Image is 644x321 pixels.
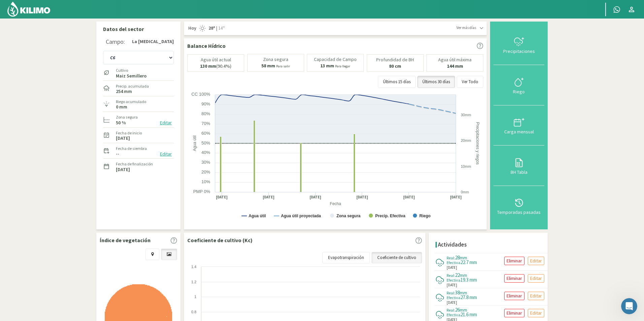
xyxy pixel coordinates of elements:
[456,25,476,31] span: Ver más días
[217,25,225,32] span: 14º
[495,170,542,174] div: BH Tabla
[493,186,544,226] button: Temporadas pasadas
[314,57,357,62] p: Capacidad de Campo
[192,135,197,151] text: Agua útil
[460,290,467,296] span: mm
[187,42,226,50] p: Balance Hídrico
[447,278,460,283] span: Efectiva
[461,138,471,142] text: 20mm
[460,311,477,318] span: 21.6 mm
[460,259,477,265] span: 22.7 mm
[208,25,215,31] strong: 28º
[187,25,196,32] span: Hoy
[116,114,138,120] label: Zona segura
[528,309,544,317] button: Editar
[493,146,544,186] button: BH Tabla
[191,280,196,284] text: 1.2
[100,236,151,244] p: Índice de vegetación
[530,309,542,317] p: Editar
[201,121,210,126] text: 70%
[447,300,457,306] span: [DATE]
[530,292,542,300] p: Editar
[201,150,210,155] text: 40%
[191,92,210,97] text: CC 100%
[461,113,471,117] text: 30mm
[447,290,455,295] span: Real:
[103,25,174,33] p: Datos del sector
[455,289,460,296] span: 38
[528,274,544,283] button: Editar
[201,111,210,116] text: 80%
[201,169,210,174] text: 20%
[450,195,462,200] text: [DATE]
[201,131,210,136] text: 60%
[116,146,147,152] label: Fecha de siembra
[475,122,480,165] text: Precipitaciones y riegos
[116,167,130,172] label: [DATE]
[460,277,477,283] span: 19.3 mm
[447,255,455,260] span: Real:
[372,252,422,263] a: Coeficiente de cultivo
[116,161,153,167] label: Fecha de finalización
[530,275,542,282] p: Editar
[493,105,544,146] button: Carga mensual
[438,57,472,62] p: Agua útil máxima
[281,214,321,218] text: Agua útil proyectada
[455,254,460,261] span: 28
[403,195,415,200] text: [DATE]
[191,265,196,269] text: 1.4
[460,272,467,278] span: mm
[356,195,368,200] text: [DATE]
[447,308,455,313] span: Real:
[310,195,321,200] text: [DATE]
[116,67,147,73] label: Cultivo
[200,64,231,69] p: (90.4%)
[201,101,210,106] text: 90%
[455,307,460,313] span: 26
[193,189,211,194] text: PMP 0%
[447,312,460,317] span: Efectiva
[116,152,119,156] label: --
[216,25,217,32] span: |
[504,257,524,265] button: Eliminar
[507,257,522,265] p: Eliminar
[495,49,542,54] div: Precipitaciones
[378,76,416,88] button: Últimos 15 días
[507,292,522,300] p: Eliminar
[460,294,477,300] span: 27.8 mm
[322,252,370,263] a: Evapotranspiración
[507,275,522,282] p: Eliminar
[447,273,455,278] span: Real:
[116,89,132,94] label: 254 mm
[438,242,467,248] h4: Actividades
[419,214,430,218] text: Riego
[330,201,341,206] text: Fecha
[528,292,544,300] button: Editar
[447,265,457,270] span: [DATE]
[530,257,542,265] p: Editar
[7,1,51,17] img: Kilimo
[417,76,455,88] button: Últimos 30 días
[504,309,524,317] button: Eliminar
[263,57,288,62] p: Zona segura
[504,274,524,283] button: Eliminar
[493,65,544,105] button: Riego
[495,210,542,215] div: Temporadas pasadas
[447,260,460,265] span: Efectiva
[249,214,266,218] text: Agua útil
[116,99,146,105] label: Riego acumulado
[191,310,196,314] text: 0.8
[507,309,522,317] p: Eliminar
[194,295,196,299] text: 1
[336,214,361,218] text: Zona segura
[200,63,216,69] b: 130 mm
[158,150,174,158] button: Editar
[389,63,401,69] b: 80 cm
[116,130,142,136] label: Fecha de inicio
[460,307,467,313] span: mm
[116,136,130,140] label: [DATE]
[447,282,457,288] span: [DATE]
[261,63,275,69] b: 58 mm
[504,292,524,300] button: Eliminar
[263,195,275,200] text: [DATE]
